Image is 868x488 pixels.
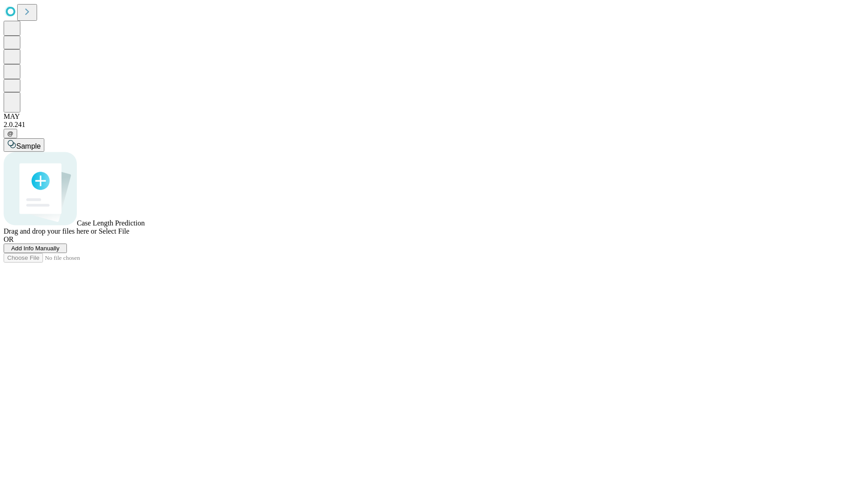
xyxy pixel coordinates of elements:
span: Case Length Prediction [77,219,145,227]
button: Sample [4,138,44,152]
span: Add Info Manually [11,245,60,252]
span: Drag and drop your files here or [4,227,97,235]
div: 2.0.241 [4,121,864,129]
div: MAY [4,113,864,121]
span: Select File [99,227,129,235]
button: Add Info Manually [4,244,67,253]
span: Sample [16,142,41,150]
span: OR [4,235,14,243]
button: @ [4,129,17,138]
span: @ [7,130,14,137]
